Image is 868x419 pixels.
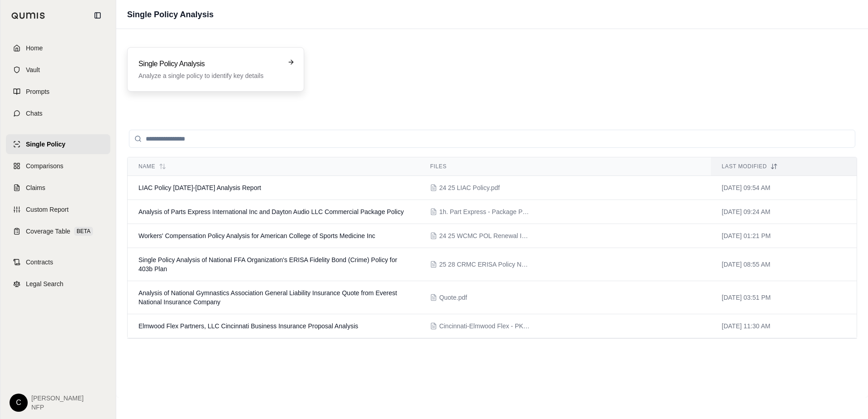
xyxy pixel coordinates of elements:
div: Name [138,163,408,170]
span: Vault [26,65,40,74]
td: [DATE] 09:54 AM [711,176,857,200]
button: Collapse sidebar [90,8,105,23]
h3: Single Policy Analysis [138,58,280,69]
span: 24 25 LIAC Policy.pdf [439,183,500,192]
a: Claims [6,178,110,198]
a: Contracts [6,252,110,272]
span: Analysis of Parts Express International Inc and Dayton Audio LLC Commercial Package Policy [138,208,404,215]
a: Chats [6,103,110,123]
div: C [10,394,28,412]
span: [PERSON_NAME] [31,394,84,403]
a: Single Policy [6,134,110,154]
a: Vault [6,60,110,80]
span: Legal Search [26,279,64,288]
span: Coverage Table [26,227,70,236]
span: 1h. Part Express - Package Policy.pdf [439,207,530,216]
span: LIAC Policy 2024-2025 Analysis Report [138,184,261,191]
span: Analysis of National Gymnastics Association General Liability Insurance Quote from Everest Nation... [138,289,397,306]
span: 24 25 WCMC POL Renewal Image.pdf [439,231,530,240]
span: Contracts [26,258,53,267]
a: Prompts [6,82,110,102]
span: Home [26,44,43,53]
td: [DATE] 11:30 AM [711,314,857,338]
a: Comparisons [6,156,110,176]
a: Legal Search [6,274,110,294]
span: Chats [26,109,43,118]
th: Files [419,157,710,176]
span: Quote.pdf [439,293,467,302]
h1: Single Policy Analysis [127,8,213,21]
span: Cincinnati-Elmwood Flex - PKG.pdf [439,322,530,331]
span: NFP [31,403,84,412]
td: [DATE] 01:21 PM [711,224,857,248]
td: [DATE] 09:24 AM [711,200,857,224]
a: Coverage TableBETA [6,221,110,241]
div: Last modified [722,163,846,170]
td: [DATE] 08:55 AM [711,248,857,281]
span: 25 28 CRMC ERISA Policy National FFA Policy.pdf [439,260,530,269]
span: Workers' Compensation Policy Analysis for American College of Sports Medicine Inc [138,232,375,239]
img: Qumis Logo [11,12,45,19]
td: [DATE] 03:51 PM [711,281,857,314]
span: Prompts [26,87,49,96]
a: Home [6,38,110,58]
span: Single Policy Analysis of National FFA Organization's ERISA Fidelity Bond (Crime) Policy for 403b... [138,256,397,273]
p: Analyze a single policy to identify key details [138,71,280,80]
span: BETA [74,227,93,236]
span: Claims [26,183,45,192]
span: Comparisons [26,161,63,171]
span: Single Policy [26,140,65,149]
span: Custom Report [26,205,69,214]
span: Elmwood Flex Partners, LLC Cincinnati Business Insurance Proposal Analysis [138,322,358,330]
a: Custom Report [6,200,110,219]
